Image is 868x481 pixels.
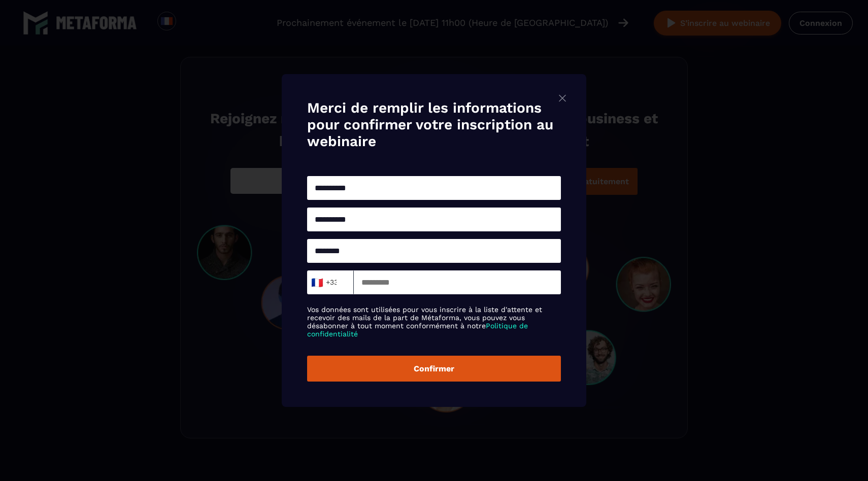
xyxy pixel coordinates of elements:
[556,92,569,105] img: close
[307,356,561,382] button: Confirmer
[307,322,528,338] a: Politique de confidentialité
[307,99,561,150] h4: Merci de remplir les informations pour confirmer votre inscription au webinaire
[307,270,354,294] div: Search for option
[311,276,323,290] span: 🇫🇷
[314,276,335,290] span: +33
[307,305,561,338] label: Vos données sont utilisées pour vous inscrire à la liste d'attente et recevoir des mails de la pa...
[337,275,345,290] input: Search for option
